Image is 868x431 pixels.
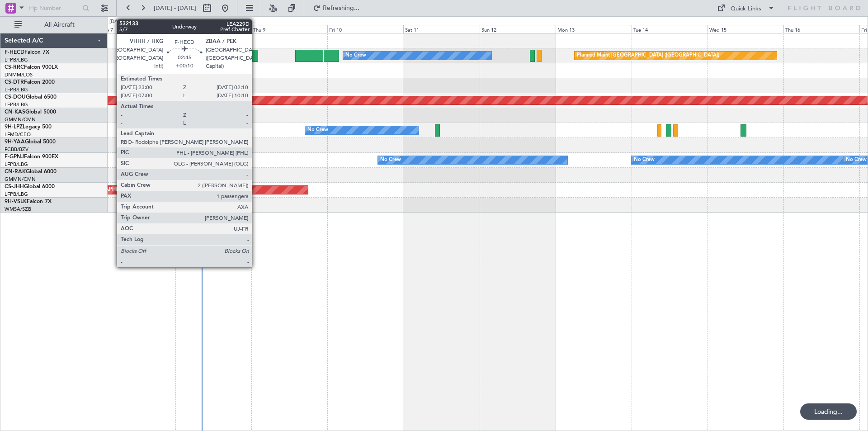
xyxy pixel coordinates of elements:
[800,403,857,420] div: Loading...
[99,25,175,33] div: Tue 7
[5,154,24,160] span: F-GPNJ
[5,80,24,85] span: CS-DTR
[5,109,25,115] span: CN-KAS
[634,153,655,167] div: No Crew
[5,131,31,138] a: LFMD/CEQ
[109,18,125,26] div: [DATE]
[152,153,301,167] div: Unplanned Maint [GEOGRAPHIC_DATA] ([GEOGRAPHIC_DATA])
[5,57,28,63] a: LFPB/LBG
[5,169,57,175] a: CN-RAKGlobal 6000
[5,199,52,204] a: 9H-VSLKFalcon 7X
[731,5,761,14] div: Quick Links
[632,25,708,33] div: Tue 14
[380,153,401,167] div: No Crew
[846,153,867,167] div: No Crew
[5,169,26,175] span: CN-RAK
[51,183,193,197] div: Planned Maint [GEOGRAPHIC_DATA] ([GEOGRAPHIC_DATA])
[403,25,479,33] div: Sat 11
[5,86,28,93] a: LFPB/LBG
[5,124,23,130] span: 9H-LPZ
[5,95,57,100] a: CS-DOUGlobal 6500
[5,139,56,145] a: 9H-YAAGlobal 5000
[5,109,56,115] a: CN-KASGlobal 5000
[5,50,49,55] a: F-HECDFalcon 7X
[251,25,327,33] div: Thu 9
[24,22,95,28] span: All Aircraft
[5,124,52,130] a: 9H-LPZLegacy 500
[5,65,24,70] span: CS-RRC
[5,206,31,213] a: WMSA/SZB
[175,25,251,33] div: Wed 8
[28,1,80,15] input: Trip Number
[783,25,859,33] div: Thu 16
[322,5,360,11] span: Refreshing...
[5,184,24,189] span: CS-JHH
[708,25,783,33] div: Wed 15
[5,161,28,168] a: LFPB/LBG
[10,18,98,32] button: All Aircraft
[5,116,36,123] a: GMMN/CMN
[712,1,779,15] button: Quick Links
[327,25,403,33] div: Fri 10
[121,123,228,137] div: Unplanned Maint Nice ([GEOGRAPHIC_DATA])
[5,184,55,189] a: CS-JHHGlobal 6000
[5,95,26,100] span: CS-DOU
[154,4,196,12] span: [DATE] - [DATE]
[5,154,58,160] a: F-GPNJFalcon 900EX
[309,1,363,15] button: Refreshing...
[345,49,366,62] div: No Crew
[5,176,36,183] a: GMMN/CMN
[577,49,719,62] div: Planned Maint [GEOGRAPHIC_DATA] ([GEOGRAPHIC_DATA])
[480,25,556,33] div: Sun 12
[5,191,28,198] a: LFPB/LBG
[5,139,25,145] span: 9H-YAA
[5,65,58,70] a: CS-RRCFalcon 900LX
[556,25,632,33] div: Mon 13
[5,199,27,204] span: 9H-VSLK
[5,101,28,108] a: LFPB/LBG
[5,146,28,153] a: FCBB/BZV
[5,71,33,78] a: DNMM/LOS
[5,80,55,85] a: CS-DTRFalcon 2000
[307,123,328,137] div: No Crew
[5,50,24,55] span: F-HECD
